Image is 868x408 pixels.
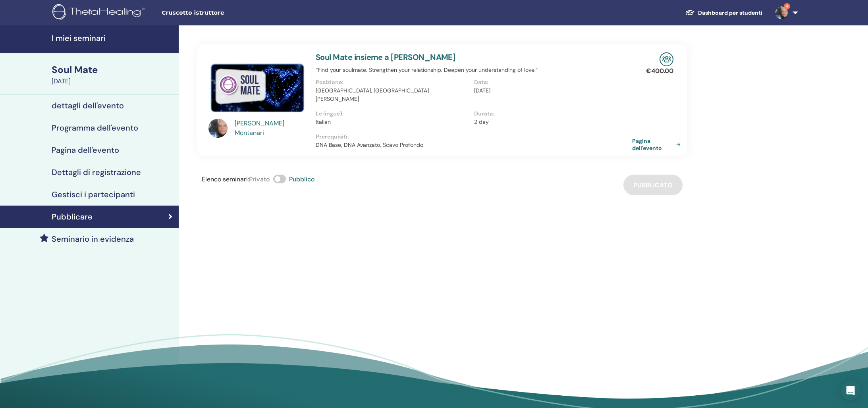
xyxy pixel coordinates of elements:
h4: Dettagli di registrazione [52,167,141,177]
img: default.jpg [775,6,788,19]
img: logo.png [52,4,147,22]
h4: Pagina dell'evento [52,145,119,155]
a: Dashboard per studenti [679,6,769,20]
p: Posizione : [316,78,469,87]
h4: Gestisci i partecipanti [52,190,135,199]
h4: I miei seminari [52,33,174,43]
span: Privato [249,175,270,183]
a: Pagina dell'evento [632,137,684,152]
h4: Pubblicare [52,212,93,221]
div: [DATE] [52,77,174,86]
a: Soul Mate[DATE] [47,63,179,86]
p: “Find your soulmate. Strengthen your relationship. Deepen your understanding of love.” [316,66,632,74]
div: Open Intercom Messenger [841,381,860,400]
p: DNA Base, DNA Avanzato, Scavo Profondo [316,141,632,149]
p: Data : [474,78,628,87]
img: graduation-cap-white.svg [685,9,695,16]
p: [GEOGRAPHIC_DATA], [GEOGRAPHIC_DATA][PERSON_NAME] [316,87,469,103]
p: Prerequisiti : [316,133,632,141]
span: 4 [784,3,790,10]
span: Pubblico [289,175,315,183]
p: Le lingue) : [316,110,469,118]
img: In-Person Seminar [660,52,673,66]
img: Soul Mate [208,52,306,121]
img: default.jpg [208,119,228,138]
p: 2 day [474,118,628,126]
h4: Programma dell'evento [52,123,138,133]
a: [PERSON_NAME] Montanari [235,119,308,138]
span: Elenco seminari : [202,175,249,183]
div: Soul Mate [52,63,174,77]
a: Soul Mate insieme a [PERSON_NAME] [316,52,455,62]
p: € 400.00 [646,66,673,76]
h4: Seminario in evidenza [52,234,134,244]
h4: dettagli dell'evento [52,101,124,110]
span: Cruscotto istruttore [162,9,281,17]
p: Durata : [474,110,628,118]
p: [DATE] [474,87,628,95]
p: Italian [316,118,469,126]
